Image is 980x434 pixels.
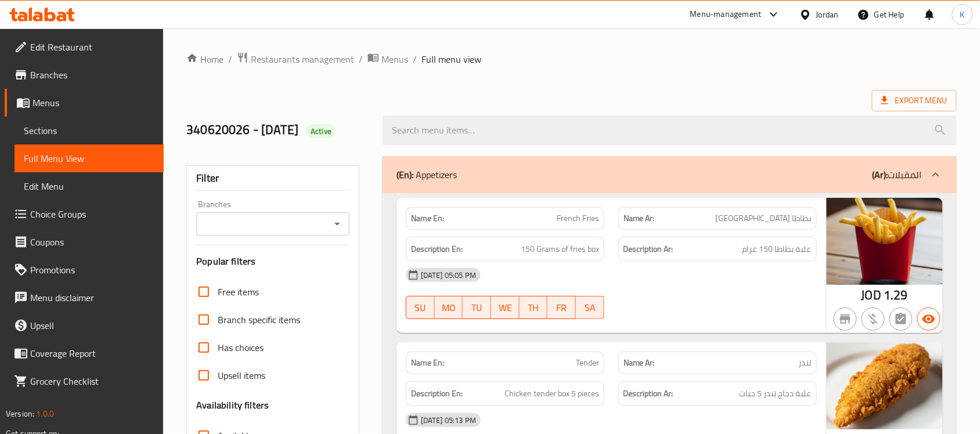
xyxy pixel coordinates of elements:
a: Menu disclaimer [5,284,164,312]
button: FR [547,296,576,319]
button: TU [463,296,491,319]
nav: breadcrumb [186,52,957,67]
span: 1.29 [884,284,908,306]
span: TU [467,299,487,316]
span: Grocery Checklist [30,374,154,388]
strong: Name En: [411,357,444,369]
a: Sections [15,117,164,144]
span: SA [581,299,600,316]
span: Version: [6,406,34,421]
b: (Ar): [873,166,888,183]
span: TH [524,299,543,316]
span: Edit Restaurant [30,40,154,54]
span: [DATE] 05:13 PM [416,415,481,426]
span: Upsell [30,319,154,332]
span: Export Menu [872,90,957,111]
strong: Name Ar: [624,212,655,225]
span: French Fries [557,212,599,225]
img: %D8%A8%D8%B7%D8%A7%D8%B7%D8%A7_%D9%85%D9%82%D9%84%D9%8A%D8%A9638905442954609262.jpg [827,198,943,285]
h2: 340620026 - [DATE] [186,121,369,139]
a: Grocery Checklist [5,367,164,395]
button: SU [406,296,435,319]
span: Restaurants management [251,52,354,66]
span: Full menu view [421,52,481,66]
a: Branches [5,61,164,89]
a: Choice Groups [5,200,164,228]
button: Purchased item [862,308,885,331]
span: Promotions [30,263,154,277]
span: MO [439,299,459,316]
li: / [413,52,417,66]
span: Branches [30,68,154,82]
a: Coverage Report [5,339,164,367]
a: Restaurants management [237,52,354,67]
span: JOD [862,284,881,306]
strong: Description Ar: [624,386,673,401]
a: Upsell [5,312,164,339]
button: MO [435,296,463,319]
b: (En): [397,166,413,183]
button: SA [576,296,604,319]
span: Branch specific items [218,313,300,327]
a: Coupons [5,228,164,256]
p: المقبلات [873,168,922,182]
span: Sections [24,124,154,138]
strong: Description En: [411,386,463,401]
input: search [383,115,957,145]
span: 1.0.0 [36,406,54,421]
span: تندر [799,357,812,369]
div: Menu-management [690,8,762,21]
strong: Description Ar: [624,242,673,256]
img: %D8%AA%D9%86%D8%AF%D8%B1638905443014199063.jpg [827,342,943,429]
a: Menus [368,52,408,67]
span: WE [496,299,515,316]
strong: Name Ar: [624,357,655,369]
span: Edit Menu [24,179,154,193]
button: Open [329,216,345,232]
span: Menus [381,52,408,66]
span: Coverage Report [30,346,154,360]
span: Chicken tender box 5 pieces [505,386,599,401]
div: Filter [196,166,350,191]
span: [DATE] 05:05 PM [416,270,481,281]
span: Export Menu [881,93,947,108]
button: Not has choices [889,308,913,331]
p: Appetizers [397,168,457,182]
strong: Description En: [411,242,463,256]
li: / [228,52,232,66]
a: Full Menu View [15,144,164,172]
li: / [359,52,363,66]
a: Home [186,52,224,66]
span: Has choices [218,341,264,355]
div: Jordan [816,8,839,21]
span: K [960,8,965,21]
span: Menus [33,96,154,110]
strong: Name En: [411,212,444,225]
span: FR [552,299,571,316]
span: بطاطا [GEOGRAPHIC_DATA] [716,212,812,225]
a: Menus [5,89,164,117]
span: Active [306,126,336,137]
span: Tender [576,357,599,369]
button: Not branch specific item [834,308,857,331]
a: Edit Menu [15,172,164,200]
div: Active [306,124,336,138]
span: علبة بطاطا 150 غرام [743,242,812,256]
button: Available [917,308,941,331]
a: Promotions [5,256,164,284]
h3: Availability filters [196,399,269,412]
span: Full Menu View [24,151,154,165]
a: Edit Restaurant [5,33,164,61]
span: Choice Groups [30,207,154,221]
span: 150 Grams of fries box [521,242,599,256]
button: WE [491,296,520,319]
span: علبة دجاج تندر 5 حبات [740,386,812,401]
button: TH [520,296,548,319]
span: Free items [218,285,259,299]
span: SU [411,299,430,316]
span: Coupons [30,235,154,249]
span: Menu disclaimer [30,291,154,305]
span: Upsell items [218,368,265,382]
h3: Popular filters [196,255,350,268]
div: (En): Appetizers(Ar):المقبلات [383,156,957,193]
